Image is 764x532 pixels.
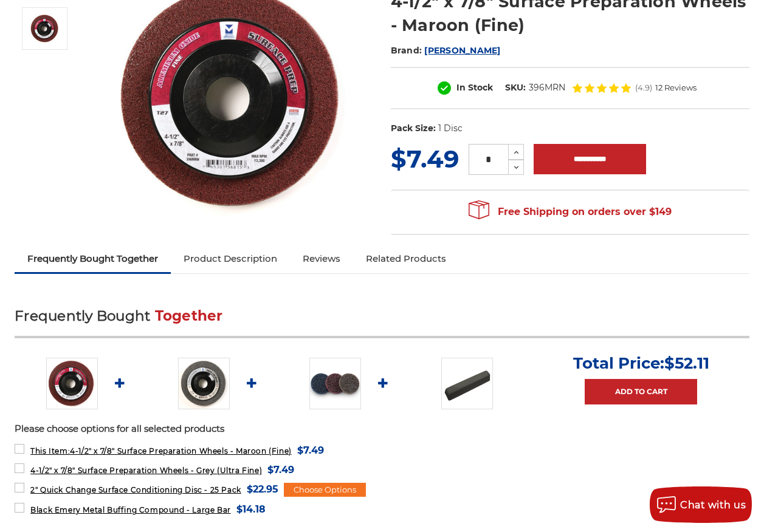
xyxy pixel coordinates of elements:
[171,245,290,272] a: Product Description
[236,501,266,517] span: $14.18
[680,499,746,511] span: Chat with us
[30,485,241,494] span: 2" Quick Change Surface Conditioning Disc - 25 Pack
[469,200,672,224] span: Free Shipping on orders over $149
[424,45,500,56] a: [PERSON_NAME]
[529,81,565,94] dd: 396MRN
[573,353,709,373] p: Total Price:
[30,466,262,475] span: 4-1/2" x 7/8" Surface Preparation Wheels - Grey (Ultra Fine)
[284,483,366,497] div: Choose Options
[30,13,60,44] img: Maroon Surface Prep Disc
[353,245,459,272] a: Related Products
[297,442,324,459] span: $7.49
[635,84,652,92] span: (4.9)
[155,307,223,324] span: Together
[391,45,422,56] span: Brand:
[585,379,697,404] a: Add to Cart
[247,481,278,497] span: $22.95
[650,486,752,523] button: Chat with us
[30,446,292,455] span: 4-1/2" x 7/8" Surface Preparation Wheels - Maroon (Fine)
[30,446,70,455] strong: This Item:
[15,422,749,436] p: Please choose options for all selected products
[391,144,459,174] span: $7.49
[15,307,150,324] span: Frequently Bought
[391,122,436,135] dt: Pack Size:
[46,358,98,409] img: Maroon Surface Prep Disc
[664,353,709,373] span: $52.11
[505,81,526,94] dt: SKU:
[267,462,294,478] span: $7.49
[438,122,463,135] dd: 1 Disc
[290,245,353,272] a: Reviews
[15,245,171,272] a: Frequently Bought Together
[456,82,493,93] span: In Stock
[30,505,231,514] span: Black Emery Metal Buffing Compound - Large Bar
[655,84,697,92] span: 12 Reviews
